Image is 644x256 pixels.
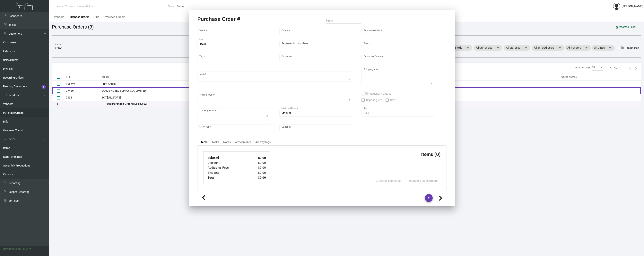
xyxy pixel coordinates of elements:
span: Manual [282,111,291,115]
div: 0.51.2 [23,247,31,251]
td: $0.00 [250,160,266,165]
td: $0.00 [250,156,266,160]
span: 0 Opened Sales Orders [409,179,438,182]
h3: Items (0) [421,151,441,157]
button: 0 Opened Estimates [372,177,404,184]
td: $0.00 [250,165,266,170]
td: $0.00 [250,175,266,180]
div: Attachments [235,140,251,144]
span: Draft [390,98,396,102]
div: Current version: [2,247,22,251]
div: Notes [223,140,231,144]
td: Discount [207,160,250,165]
td: Total [207,175,250,180]
span: 0 Opened Estimates [376,179,401,182]
div: Items [200,140,207,144]
span: Deposit given [366,98,382,102]
td: Additional Fees [207,165,250,170]
span: Regency Contact [370,91,391,96]
div: Activity logs [255,140,271,144]
td: Shipping [207,170,250,175]
td: $0.00 [250,170,266,175]
div: Tasks [212,140,219,144]
td: Subtotal [207,156,250,160]
button: 0 Opened Sales Orders [406,177,441,184]
h2: Purchase Order # [197,16,240,22]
